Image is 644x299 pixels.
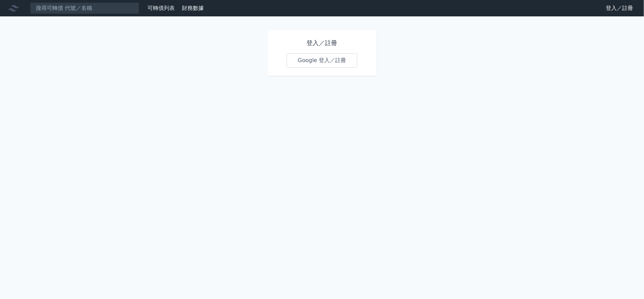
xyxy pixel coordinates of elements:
[287,53,358,68] a: Google 登入／註冊
[147,5,175,11] a: 可轉債列表
[30,2,139,14] input: 搜尋可轉債 代號／名稱
[287,38,358,48] h1: 登入／註冊
[600,3,639,14] a: 登入／註冊
[182,5,204,11] a: 財務數據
